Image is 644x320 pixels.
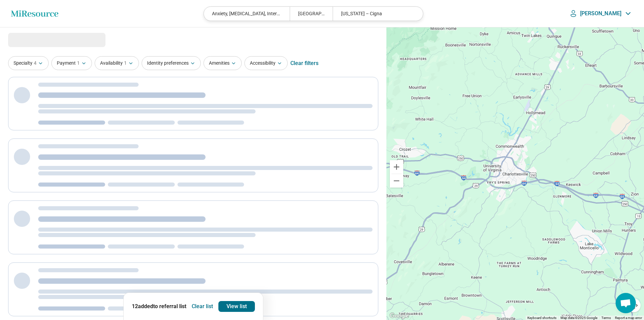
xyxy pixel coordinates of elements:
p: [PERSON_NAME] [580,10,621,17]
button: Amenities [204,56,242,70]
span: to referral list [153,303,186,310]
button: Specialty4 [8,56,49,70]
a: Report a map error [615,316,642,320]
a: Terms (opens in new tab) [601,316,611,320]
button: Zoom out [390,174,403,188]
a: View list [218,301,255,312]
div: [US_STATE] – Cigna [333,7,419,21]
span: 1 [77,60,80,67]
span: Loading... [8,33,65,46]
button: Identity preferences [142,56,201,70]
span: 4 [34,60,37,67]
button: Accessibility [244,56,288,70]
button: Availability1 [95,56,139,70]
div: Anxiety, [MEDICAL_DATA], Interpersonal Therapy, [MEDICAL_DATA] [204,7,290,21]
button: Payment1 [51,56,92,70]
button: Zoom in [390,160,403,174]
div: Clear filters [290,55,318,71]
span: 1 [124,60,127,67]
div: Open chat [616,293,636,313]
span: Map data ©2025 Google [560,316,597,320]
div: [GEOGRAPHIC_DATA], [GEOGRAPHIC_DATA] [290,7,333,21]
button: Clear list [189,301,216,312]
p: 12 added [132,302,186,311]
